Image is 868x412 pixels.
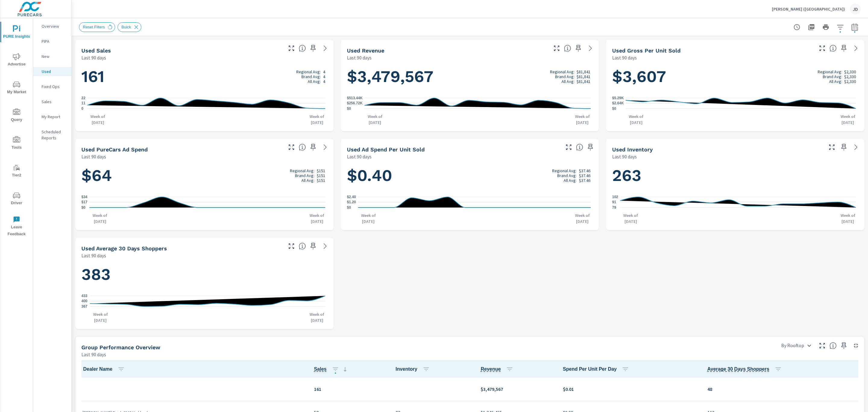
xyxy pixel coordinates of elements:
span: Save this to your personalized report [308,43,318,53]
p: 4 [323,69,325,74]
div: My Report [33,112,71,121]
text: $5.29K [612,96,624,100]
text: $2.64K [612,101,624,106]
span: Sales [314,366,349,373]
div: Used [33,67,71,76]
span: Total sales revenue over the selected date range. [Source: This data is sourced from the dealer’s... [564,45,571,52]
p: $81,841 [577,69,590,74]
span: Save this to your personalized report [308,241,318,251]
p: Week of [DATE] [90,311,111,323]
div: Scheduled Reports [33,127,71,142]
p: Last 90 days [81,351,106,358]
p: Regional Avg: [290,168,314,173]
span: Average 30 Days Shoppers [707,366,784,373]
span: Driver [2,192,31,207]
span: PURE Insights [2,25,31,40]
button: Print Report [820,21,832,33]
h5: Used Sales [81,47,111,54]
h5: Group Performance Overview [81,344,160,350]
span: Spend Per Unit Per Day [563,366,632,373]
button: Make Fullscreen [287,43,296,53]
button: Apply Filters [834,21,846,33]
span: Advertise [2,53,31,68]
p: New [42,53,67,59]
span: Total cost of media for all PureCars channels for the selected dealership group over the selected... [299,144,306,151]
p: $37.46 [579,173,590,178]
p: 4 [323,79,325,84]
p: Regional Avg: [296,69,321,74]
p: Last 90 days [81,153,106,160]
h5: Used Gross Per Unit Sold [612,47,681,54]
p: All Avg: [301,178,314,183]
h1: 383 [81,264,328,285]
div: PIPA [33,37,71,46]
p: $37.46 [579,168,590,173]
p: Scheduled Reports [42,129,67,141]
span: Average gross profit generated by the dealership for each vehicle sold over the selected date ran... [829,45,837,52]
a: See more details in report [320,43,330,53]
div: Overview [33,22,71,31]
a: See more details in report [586,43,595,53]
span: Number of vehicles sold by the dealership over the selected date range. [Source: This data is sou... [299,45,306,52]
button: Minimize Widget [851,341,861,350]
p: Last 90 days [81,54,106,61]
h1: 263 [612,165,858,186]
text: $0 [347,205,351,210]
h5: Used Average 30 Days Shoppers [81,245,167,252]
span: Leave Feedback [2,216,31,238]
h5: Used Inventory [612,146,653,153]
span: Dealer Name [83,366,127,373]
p: $81,841 [577,74,590,79]
p: $151 [317,173,325,178]
p: Week of [DATE] [307,311,328,323]
span: Save this to your personalized report [839,341,849,350]
div: Fixed Ops [33,82,71,91]
button: Make Fullscreen [564,142,574,152]
p: PIPA [42,38,67,44]
span: Revenue [481,366,516,373]
text: 433 [81,294,87,298]
p: Week of [DATE] [90,212,111,224]
button: Make Fullscreen [552,43,561,53]
text: $0 [612,106,616,111]
span: Inventory [396,366,432,373]
div: Reset Filters [79,22,115,32]
p: Last 90 days [612,153,637,160]
p: $2,330 [844,79,856,84]
p: Week of [DATE] [837,113,858,125]
text: 22 [81,96,86,100]
text: $513.44K [347,96,363,100]
p: $151 [317,178,325,183]
h5: Used PureCars Ad Spend [81,146,148,153]
span: Number of vehicles sold by the dealership over the selected date range. [Source: This data is sou... [314,366,327,373]
text: 367 [81,304,87,309]
p: Brand Avg: [301,74,321,79]
div: Buick [118,22,141,32]
span: Reset Filters [79,25,108,29]
p: [PERSON_NAME] ([GEOGRAPHIC_DATA]) [772,6,845,12]
p: Last 90 days [347,54,372,61]
p: Week of [DATE] [572,212,593,224]
text: 11 [81,101,86,106]
p: Last 90 days [612,54,637,61]
p: Week of [DATE] [87,113,108,125]
text: $256.72K [347,101,363,106]
p: Week of [DATE] [626,113,647,125]
text: 0 [81,106,83,111]
span: My Market [2,81,31,96]
p: 48 [707,385,857,393]
span: Understand group performance broken down by various segments. Use the dropdown in the upper right... [829,342,837,349]
text: 91 [612,200,616,204]
span: Save this to your personalized report [839,43,849,53]
p: $3,479,567 [481,385,553,393]
span: A rolling 30 day total of daily Shoppers on the dealership website, averaged over the selected da... [299,242,306,250]
div: By Rooftop [778,340,815,351]
p: Regional Avg: [550,69,574,74]
text: $0 [81,205,86,210]
p: Regional Avg: [818,69,842,74]
h5: Used Ad Spend Per Unit Sold [347,146,425,153]
p: $2,330 [844,69,856,74]
p: Used [42,68,67,74]
span: Save this to your personalized report [586,142,595,152]
p: Week of [DATE] [307,113,328,125]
